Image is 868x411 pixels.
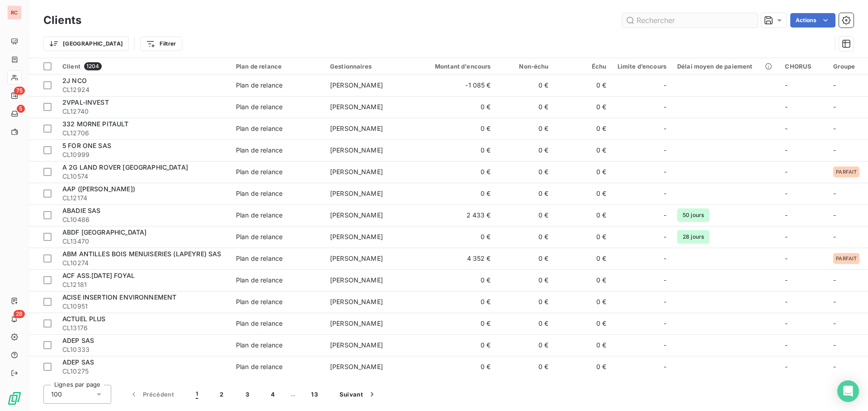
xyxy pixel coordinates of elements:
div: Plan de relance [236,102,283,111]
td: 0 € [554,248,612,269]
span: CL10274 [62,259,225,268]
td: 0 € [554,334,612,356]
td: 0 € [554,118,612,139]
div: Plan de relance [236,254,283,263]
td: 0 € [419,161,496,183]
td: 0 € [496,139,554,161]
td: 0 € [496,204,554,226]
td: 0 € [496,226,554,248]
span: ABADIE SAS [62,207,101,214]
span: - [833,146,836,154]
td: 0 € [554,269,612,291]
div: Montant d'encours [424,63,491,70]
td: 0 € [554,183,612,204]
td: 0 € [419,356,496,378]
span: AAP ([PERSON_NAME]) [62,185,135,193]
td: 0 € [419,291,496,313]
span: - [785,103,788,111]
span: [PERSON_NAME] [330,341,383,349]
span: - [664,362,666,371]
span: CL10951 [62,302,225,311]
span: - [833,298,836,305]
span: 332 MORNE PITAULT [62,120,129,128]
span: [PERSON_NAME] [330,81,383,89]
div: Plan de relance [236,124,283,133]
span: - [664,254,666,263]
td: 2 433 € [419,204,496,226]
span: - [664,276,666,285]
span: - [785,319,788,327]
span: ADEP SAS [62,358,94,366]
span: [PERSON_NAME] [330,146,383,154]
button: 4 [260,385,286,404]
span: Client [62,63,80,70]
div: Open Intercom Messenger [837,380,859,402]
button: 13 [300,385,329,404]
span: - [664,189,666,198]
span: ADEP SAS [62,337,94,344]
td: 0 € [554,226,612,248]
span: ABM ANTILLES BOIS MENUISERIES (LAPEYRE) SAS [62,250,221,258]
span: - [785,211,788,219]
div: Délai moyen de paiement [677,63,774,70]
div: Plan de relance [236,63,319,70]
span: - [785,298,788,305]
span: - [833,341,836,349]
td: 0 € [554,139,612,161]
button: Filtrer [140,37,182,51]
td: 0 € [496,334,554,356]
span: CL12924 [62,85,225,94]
button: 2 [209,385,234,404]
span: [PERSON_NAME] [330,103,383,111]
span: - [664,232,666,241]
span: ACTUEL PLUS [62,315,106,323]
div: Non-échu [502,63,549,70]
div: Plan de relance [236,319,283,328]
span: - [785,81,788,89]
span: - [785,276,788,284]
img: Logo LeanPay [7,391,22,406]
td: 0 € [419,96,496,118]
span: [PERSON_NAME] [330,233,383,240]
span: - [785,363,788,370]
span: - [664,81,666,90]
span: - [785,341,788,349]
td: 0 € [496,291,554,313]
td: -1 085 € [419,74,496,96]
span: - [833,189,836,197]
span: CL12181 [62,280,225,289]
span: 100 [51,390,62,399]
span: CL12740 [62,107,225,116]
span: 50 jours [677,208,709,222]
span: CL10574 [62,172,225,181]
span: [PERSON_NAME] [330,254,383,262]
td: 0 € [496,161,554,183]
td: 0 € [554,291,612,313]
div: Plan de relance [236,211,283,220]
span: 28 [14,310,25,318]
div: Plan de relance [236,276,283,285]
span: - [785,146,788,154]
span: - [664,146,666,155]
span: - [664,211,666,220]
span: - [785,254,788,262]
span: … [286,387,300,402]
td: 0 € [419,334,496,356]
span: 75 [14,87,25,95]
td: 0 € [496,248,554,269]
span: CL10275 [62,367,225,376]
button: Précédent [118,385,185,404]
span: ACISE INSERTION ENVIRONNEMENT [62,293,176,301]
span: - [664,124,666,133]
div: RC [7,5,22,20]
td: 0 € [496,74,554,96]
td: 0 € [419,139,496,161]
h3: Clients [43,12,81,28]
span: ABDF [GEOGRAPHIC_DATA] [62,228,146,236]
span: ACF ASS.[DATE] FOYAL [62,272,135,279]
span: [PERSON_NAME] [330,276,383,284]
span: - [664,102,666,111]
span: 1 [196,390,198,399]
td: 4 352 € [419,248,496,269]
span: - [833,319,836,327]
